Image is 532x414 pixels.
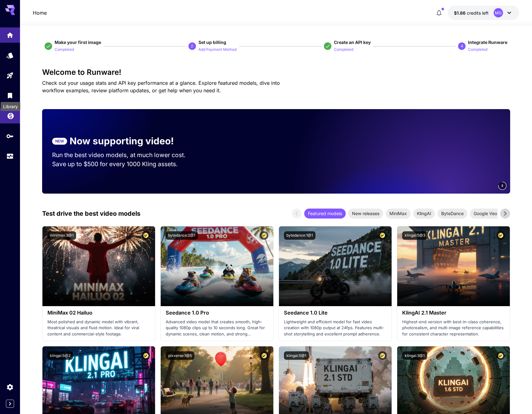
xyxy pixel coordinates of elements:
p: Save up to $500 for every 1000 Kling assets. [52,160,198,169]
button: klingai:5@2 [47,351,73,360]
p: NEW [55,138,64,144]
div: Models [6,51,14,59]
h3: MiniMax 02 Hailuo [47,310,150,316]
button: klingai:5@1 [284,351,309,360]
span: New releases [348,210,383,217]
div: New releases [348,209,383,219]
div: Wallet [7,110,14,118]
button: Certified Model – Vetted for best performance and includes a commercial license. [142,351,150,360]
button: minimax:3@1 [47,231,76,240]
div: $1.8635 [454,10,489,16]
span: Create an API key [334,40,371,45]
div: MiniMax [386,209,411,219]
button: klingai:5@3 [402,231,428,240]
div: Library [6,92,14,99]
p: Now supporting video! [70,134,174,148]
span: $1.86 [454,10,467,16]
p: Add Payment Method [198,47,237,53]
p: 2 [191,43,193,49]
div: Playground [6,72,14,79]
img: alt [397,226,510,306]
div: Home [6,29,14,37]
button: Certified Model – Vetted for best performance and includes a commercial license. [260,351,268,360]
h3: Seedance 1.0 Lite [284,310,387,316]
button: $1.8635MG [448,6,519,20]
button: Certified Model – Vetted for best performance and includes a commercial license. [378,351,387,360]
div: MG [494,8,503,17]
div: Library [1,102,20,111]
p: 4 [461,43,463,49]
a: Home [33,9,47,17]
button: bytedance:2@1 [166,231,198,240]
button: Certified Model – Vetted for best performance and includes a commercial license. [260,231,268,240]
span: Integrate Runware [468,40,507,45]
button: Add Payment Method [198,46,237,53]
div: Settings [6,383,14,391]
span: Make your first image [55,40,101,45]
img: alt [42,226,155,306]
button: Completed [55,46,74,53]
span: Featured models [304,210,346,217]
button: klingai:3@1 [402,351,427,360]
h3: KlingAI 2.1 Master [402,310,505,316]
span: Google Veo [470,210,501,217]
span: KlingAI [413,210,435,217]
h3: Seedance 1.0 Pro [166,310,268,316]
img: alt [279,226,392,306]
button: pixverse:1@5 [166,351,194,360]
p: Test drive the best video models [42,209,140,218]
p: Completed [334,47,353,53]
button: Certified Model – Vetted for best performance and includes a commercial license. [378,231,387,240]
span: ByteDance [437,210,467,217]
button: bytedance:1@1 [284,231,315,240]
nav: breadcrumb [33,9,47,17]
span: 2 [501,183,503,188]
div: API Keys [6,132,14,140]
div: Usage [6,152,14,160]
span: credits left [467,10,489,16]
button: Certified Model – Vetted for best performance and includes a commercial license. [142,231,150,240]
div: Featured models [304,209,346,219]
div: KlingAI [413,209,435,219]
p: Run the best video models, at much lower cost. [52,151,198,160]
span: Check out your usage stats and API key performance at a glance. Explore featured models, dive int... [42,80,280,94]
button: Certified Model – Vetted for best performance and includes a commercial license. [496,231,505,240]
p: Lightweight and efficient model for fast video creation with 1080p output at 24fps. Features mult... [284,319,387,337]
p: Completed [55,47,74,53]
button: Certified Model – Vetted for best performance and includes a commercial license. [496,351,505,360]
p: Most polished and dynamic model with vibrant, theatrical visuals and fluid motion. Ideal for vira... [47,319,150,337]
div: ByteDance [437,209,467,219]
button: Completed [468,46,487,53]
button: Expand sidebar [6,400,14,408]
img: alt [161,226,273,306]
div: Google Veo [470,209,501,219]
p: Completed [468,47,487,53]
span: Set up billing [198,40,226,45]
p: Highest-end version with best-in-class coherence, photorealism, and multi-image reference capabil... [402,319,505,337]
span: MiniMax [386,210,411,217]
p: Advanced video model that creates smooth, high-quality 1080p clips up to 10 seconds long. Great f... [166,319,268,337]
h3: Welcome to Runware! [42,68,510,77]
button: Completed [334,46,353,53]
